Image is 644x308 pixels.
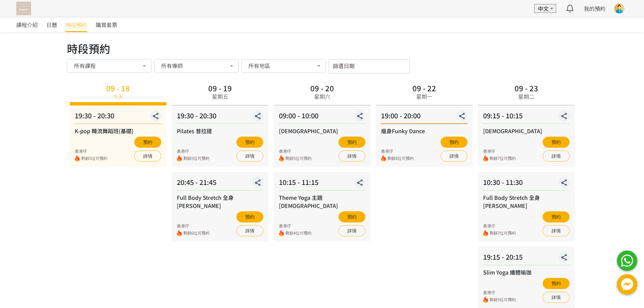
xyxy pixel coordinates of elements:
span: 課程介紹 [16,21,38,29]
div: 香港仔 [381,148,414,154]
div: 香港仔 [483,289,516,295]
a: 時段預約 [66,17,87,32]
div: 09 - 22 [412,84,436,92]
div: 10:30 - 11:30 [483,177,570,191]
span: 剩餘5位可預約 [490,297,516,303]
div: 星期五 [212,92,228,100]
div: 香港仔 [483,223,516,229]
span: 所有課程 [74,62,96,69]
button: 預約 [236,137,263,148]
div: 瘦身Funky Dance [381,127,468,135]
div: 19:30 - 20:30 [177,111,263,124]
div: 時段預約 [67,40,577,56]
button: 預約 [134,137,161,148]
img: fire.png [177,230,182,236]
img: fire.png [381,155,386,162]
button: 預約 [338,137,365,148]
a: 詳情 [236,150,263,162]
a: 詳情 [236,225,263,236]
span: 剩餘4位可預約 [285,230,312,236]
span: 剩餘5位可預約 [183,155,210,162]
div: 今天 [113,92,123,100]
div: 20:45 - 21:45 [177,177,263,191]
div: 香港仔 [483,148,516,154]
span: 剩餘7位可預約 [490,155,516,162]
span: 剩餘5位可預約 [285,155,312,162]
input: 篩選日期 [329,59,410,73]
button: 預約 [236,211,263,222]
button: 預約 [543,278,570,289]
img: fire.png [483,155,488,162]
div: 香港仔 [279,223,312,229]
span: 購買套票 [96,21,117,29]
a: 購買套票 [96,17,117,32]
div: 09:15 - 10:15 [483,111,570,124]
img: fire.png [483,230,488,236]
div: K-pop 韓流舞蹈班(基礎) [75,127,161,135]
div: 09 - 19 [208,84,232,92]
a: 詳情 [338,225,365,236]
div: Theme Yoga 主題[DEMOGRAPHIC_DATA] [279,193,365,210]
a: 詳情 [543,150,570,162]
div: Pilates 普拉提 [177,127,263,135]
button: 預約 [338,211,365,222]
span: 時段預約 [66,21,87,29]
a: 日曆 [46,17,57,32]
button: 預約 [543,211,570,222]
img: fire.png [177,155,182,162]
div: 香港仔 [177,223,210,229]
div: [DEMOGRAPHIC_DATA] [483,127,570,135]
img: fire.png [483,297,488,303]
div: 10:15 - 11:15 [279,177,365,191]
div: 星期六 [314,92,330,100]
div: 星期二 [518,92,534,100]
div: 19:15 - 20:15 [483,252,570,265]
div: Full Body Stretch 全身[PERSON_NAME] [177,193,263,210]
span: 剩餘6位可預約 [387,155,414,162]
div: 09 - 23 [515,84,538,92]
div: 19:00 - 20:00 [381,111,468,124]
div: Slim Yoga 纖體瑜珈 [483,268,570,276]
a: 詳情 [543,225,570,236]
button: 預約 [543,137,570,148]
div: 香港仔 [177,148,210,154]
span: 日曆 [46,21,57,29]
div: 09 - 20 [310,84,334,92]
a: 詳情 [134,150,161,162]
span: 所有導師 [161,62,183,69]
img: fire.png [75,155,80,162]
span: 剩餘6位可預約 [183,230,210,236]
img: fire.png [279,230,284,236]
div: 香港仔 [75,148,108,154]
a: 詳情 [338,150,365,162]
span: 所有地區 [248,62,270,69]
div: 09:00 - 10:00 [279,111,365,124]
a: 詳情 [543,292,570,303]
div: [DEMOGRAPHIC_DATA] [279,127,365,135]
a: 課程介紹 [16,17,38,32]
a: 詳情 [440,150,468,162]
div: 09 - 18 [106,84,130,92]
button: 預約 [440,137,468,148]
img: fire.png [279,155,284,162]
a: 我的預約 [584,4,605,13]
span: 剩餘7位可預約 [490,230,516,236]
span: 剩餘5位可預約 [81,155,108,162]
div: 19:30 - 20:30 [75,111,161,124]
div: Full Body Stretch 全身[PERSON_NAME] [483,193,570,210]
div: 香港仔 [279,148,312,154]
div: 星期一 [416,92,432,100]
img: T57dtJh47iSJKDtQ57dN6xVUMYY2M0XQuGF02OI4.png [16,2,31,15]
